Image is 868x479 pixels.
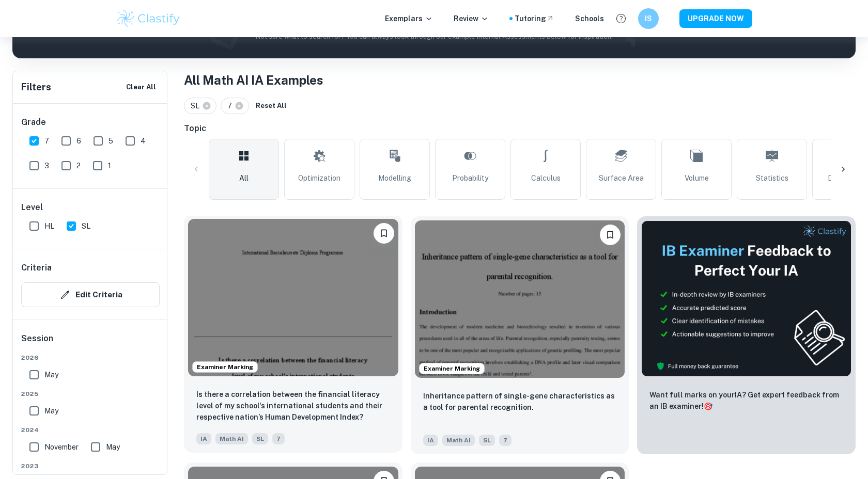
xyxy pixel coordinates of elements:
span: Modelling [378,172,411,184]
span: Statistics [756,172,788,184]
span: 7 [227,100,237,111]
span: Math AI [215,433,248,444]
span: 7 [44,135,49,147]
img: Thumbnail [641,220,851,377]
span: IA [423,435,438,446]
h6: Topic [184,122,856,135]
span: SL [252,433,268,444]
img: Math AI IA example thumbnail: Is there a correlation between the finan [188,219,398,376]
span: 2025 [21,389,160,398]
span: 2023 [21,461,160,471]
span: 4 [141,135,146,147]
button: IS [638,8,659,29]
a: Schools [575,13,604,24]
span: SL [191,100,204,111]
a: Tutoring [515,13,554,24]
span: 🎯 [704,402,712,410]
span: Examiner Marking [193,362,257,372]
button: Help and Feedback [612,10,630,27]
p: Want full marks on your IA ? Get expert feedback from an IB examiner! [649,389,843,412]
h6: IS [643,13,655,24]
span: 5 [109,135,113,147]
a: Examiner MarkingBookmarkIs there a correlation between the financial literacy level of my school'... [184,216,402,454]
button: Reset All [253,98,289,114]
span: 2024 [21,425,160,435]
span: 7 [272,433,285,444]
span: Calculus [531,172,561,184]
span: SL [82,220,90,232]
p: Review [454,13,489,24]
span: 6 [76,135,81,147]
button: Bookmark [600,225,621,245]
img: Clastify logo [116,8,181,29]
h6: Session [21,332,160,353]
button: Edit Criteria [21,282,160,307]
span: HL [44,220,54,232]
span: 2 [76,160,81,171]
h1: All Math AI IA Examples [184,71,856,89]
a: ThumbnailWant full marks on yourIA? Get expert feedback from an IB examiner! [637,216,856,454]
span: Math AI [442,435,475,446]
span: May [106,441,120,453]
h6: Level [21,201,160,214]
h6: Filters [21,80,51,94]
span: Optimization [298,172,340,184]
span: Probability [452,172,488,184]
span: 7 [499,435,512,446]
span: November [44,441,79,453]
img: Math AI IA example thumbnail: Inheritance pattern of single-gene chara [415,220,625,378]
p: Inheritance pattern of single-gene characteristics as a tool for parental recognition. [423,390,617,413]
span: May [44,369,58,380]
span: All [239,172,249,184]
span: IA [196,433,211,444]
div: SL [184,98,216,114]
h6: Criteria [21,262,52,274]
span: 1 [108,160,111,171]
span: Examiner Marking [420,364,484,373]
button: UPGRADE NOW [679,9,752,28]
span: 3 [44,160,49,171]
a: Examiner MarkingBookmarkInheritance pattern of single-gene characteristics as a tool for parental... [411,216,629,454]
h6: Grade [21,116,160,129]
button: Bookmark [374,223,394,244]
p: Exemplars [385,13,433,24]
span: SL [479,435,495,446]
button: Clear All [123,79,159,95]
span: May [44,405,58,417]
span: Surface Area [599,172,644,184]
span: Volume [685,172,709,184]
span: 2026 [21,353,160,362]
p: Is there a correlation between the financial literacy level of my school's international students... [196,389,390,423]
div: 7 [221,98,249,114]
